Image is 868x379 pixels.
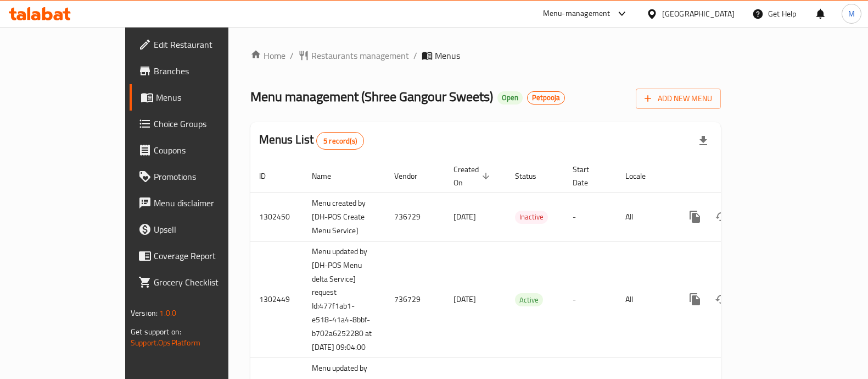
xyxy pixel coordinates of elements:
[298,49,409,62] a: Restaurants management
[515,293,543,306] div: Active
[130,243,270,269] a: Coverage Report
[311,49,409,62] span: Restaurants management
[316,132,364,150] div: Total records count
[453,292,476,306] span: [DATE]
[250,49,721,62] nav: breadcrumb
[154,249,261,262] span: Coverage Report
[250,84,493,109] span: Menu management ( Shree Gangour Sweets )
[515,294,543,306] span: Active
[645,92,712,106] span: Add New Menu
[682,286,708,312] button: more
[130,31,270,58] a: Edit Restaurant
[573,163,603,189] span: Start Date
[131,325,181,339] span: Get support on:
[312,169,345,183] span: Name
[673,160,796,193] th: Actions
[515,211,548,223] span: Inactive
[131,306,158,320] span: Version:
[708,204,735,230] button: Change Status
[617,193,673,241] td: All
[385,241,445,358] td: 736729
[690,128,716,154] div: Export file
[154,196,261,210] span: Menu disclaimer
[130,58,270,84] a: Branches
[259,131,364,150] h2: Menus List
[625,169,660,183] span: Locale
[708,286,735,312] button: Change Status
[154,276,261,289] span: Grocery Checklist
[435,49,460,62] span: Menus
[682,204,708,230] button: more
[515,211,548,224] div: Inactive
[515,169,551,183] span: Status
[317,136,363,146] span: 5 record(s)
[385,193,445,241] td: 736729
[154,38,261,51] span: Edit Restaurant
[130,190,270,216] a: Menu disclaimer
[130,111,270,137] a: Choice Groups
[290,49,294,62] li: /
[159,306,176,320] span: 1.0.0
[413,49,417,62] li: /
[154,64,261,78] span: Branches
[130,163,270,190] a: Promotions
[131,336,200,350] a: Support.OpsPlatform
[250,193,303,241] td: 1302450
[394,169,432,183] span: Vendor
[259,169,280,183] span: ID
[130,84,270,111] a: Menus
[636,89,721,109] button: Add New Menu
[543,7,611,20] div: Menu-management
[662,8,735,20] div: [GEOGRAPHIC_DATA]
[156,91,261,104] span: Menus
[617,241,673,358] td: All
[130,137,270,163] a: Coupons
[303,241,385,358] td: Menu updated by [DH-POS Menu delta Service] request Id:477f1ab1-e518-41a4-8bbf-b702a6252280 at [D...
[250,241,303,358] td: 1302449
[130,269,270,295] a: Grocery Checklist
[154,170,261,183] span: Promotions
[130,216,270,243] a: Upsell
[453,163,493,189] span: Created On
[453,210,476,224] span: [DATE]
[497,91,523,105] div: Open
[564,241,617,358] td: -
[497,93,523,102] span: Open
[303,193,385,241] td: Menu created by [DH-POS Create Menu Service]
[528,93,564,102] span: Petpooja
[564,193,617,241] td: -
[154,144,261,157] span: Coupons
[848,8,855,20] span: M
[154,117,261,130] span: Choice Groups
[154,223,261,236] span: Upsell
